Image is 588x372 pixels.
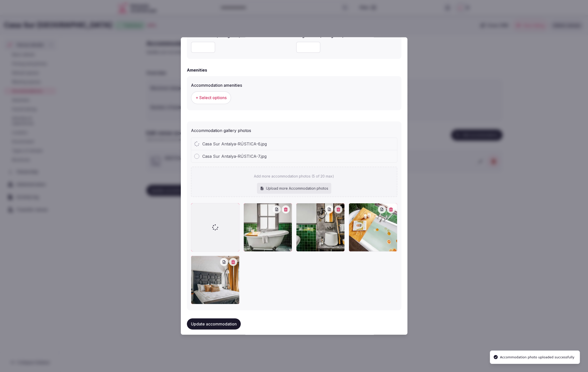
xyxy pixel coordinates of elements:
div: Upload more Accommodation photos [257,183,331,194]
div: Casa Sur Antalya-RÚSTICA-4.jpg [244,203,292,251]
div: Accommodation gallery photos [191,125,397,133]
button: Update accommodation [187,318,241,329]
span: + Select options [195,95,227,100]
div: Casa Sur Antalya-RÚSTICA-2.jpg [349,203,397,251]
div: Casa Sur Antalya-RÚSTICA-3.jpg [296,203,345,251]
span: Casa Sur Antalya-RÚSTICA-6.jpg [202,141,267,147]
h2: Amenities [187,67,207,73]
label: Double beds (configured) [191,34,292,38]
label: Accommodation amenities [191,83,397,87]
p: Add more accommodation photos (5 of 20 max) [254,174,334,179]
label: Single beds (configured) [296,34,397,38]
div: Casa Sur Antalya-RÚSTICA-1.jpg [191,255,239,304]
span: Casa Sur Antalya-RÚSTICA-7.jpg [202,153,267,159]
button: + Select options [191,91,231,104]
